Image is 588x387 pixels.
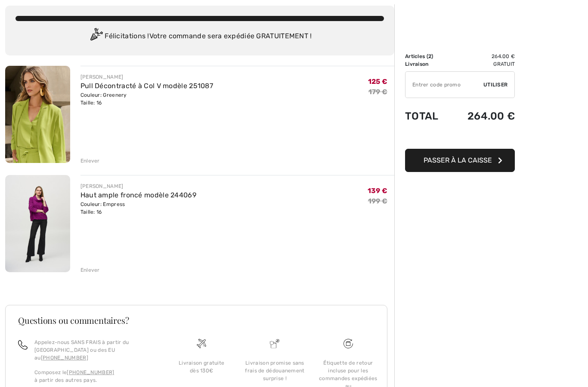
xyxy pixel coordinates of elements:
iframe: PayPal [405,131,515,146]
span: 139 € [368,187,388,195]
div: Félicitations ! Votre commande sera expédiée GRATUITEMENT ! [15,28,384,45]
td: 264.00 € [450,52,515,60]
p: Composez le à partir des autres pays. [34,369,155,384]
a: [PHONE_NUMBER] [67,369,114,375]
a: Pull Décontracté à Col V modèle 251087 [80,82,213,90]
div: Livraison promise sans frais de dédouanement surprise ! [245,359,304,382]
div: Enlever [80,157,100,165]
img: Livraison gratuite dès 130&#8364; [344,339,353,348]
p: Appelez-nous SANS FRAIS à partir du [GEOGRAPHIC_DATA] ou des EU au [34,338,155,362]
img: Livraison promise sans frais de dédouanement surprise&nbsp;! [270,339,279,348]
div: [PERSON_NAME] [80,182,196,190]
h3: Questions ou commentaires? [18,316,374,325]
td: Total [405,101,450,131]
td: Gratuit [450,60,515,68]
td: Livraison [405,60,450,68]
span: Passer à la caisse [424,156,492,164]
div: Couleur: Greenery Taille: 16 [80,91,213,107]
span: 2 [428,53,431,59]
a: [PHONE_NUMBER] [41,355,88,361]
div: Enlever [80,266,100,274]
td: 264.00 € [450,101,515,131]
button: Passer à la caisse [405,149,515,172]
div: Couleur: Empress Taille: 16 [80,200,196,216]
span: Utiliser [483,81,508,89]
s: 199 € [368,197,388,205]
img: Haut ample froncé modèle 244069 [5,175,70,272]
img: Pull Décontracté à Col V modèle 251087 [5,66,70,163]
div: Livraison gratuite dès 130€ [172,359,231,375]
img: Congratulation2.svg [87,28,105,45]
span: 125 € [368,77,388,86]
input: Code promo [405,72,483,98]
a: Haut ample froncé modèle 244069 [80,191,196,199]
s: 179 € [368,88,388,96]
img: call [18,340,28,350]
div: [PERSON_NAME] [80,73,213,81]
td: Articles ( ) [405,52,450,60]
img: Livraison gratuite dès 130&#8364; [197,339,206,348]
